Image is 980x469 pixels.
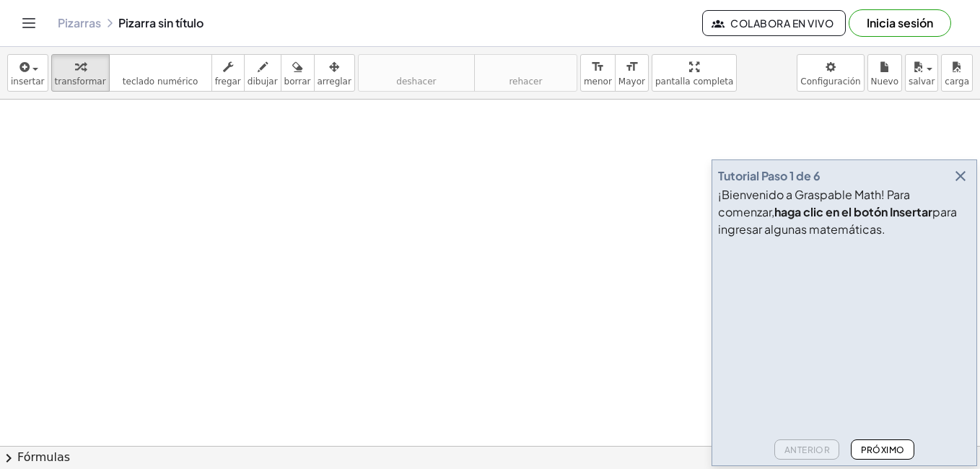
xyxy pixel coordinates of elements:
[55,76,106,87] span: transformar
[17,450,70,466] font: Fórmulas
[909,76,935,87] span: salvar
[7,54,48,92] button: insertar
[941,54,973,92] button: carga
[211,54,245,92] button: fregar
[478,58,574,76] i: rehacer
[11,76,45,87] span: insertar
[474,54,577,92] button: rehacerrehacer
[860,444,904,455] font: Próximo
[123,76,198,87] span: teclado numérico
[774,204,932,219] b: haga clic en el botón Insertar
[314,54,355,92] button: arreglar
[618,76,645,87] span: Mayor
[584,76,612,87] span: menor
[905,54,938,92] button: salvar
[718,187,957,237] font: ¡Bienvenido a Graspable Math! Para comenzar, para ingresar algunas matemáticas.
[851,439,914,460] button: Próximo
[580,54,616,92] button: format_sizemenor
[797,54,864,92] button: Configuración
[800,76,860,87] span: Configuración
[849,9,951,37] button: Inicia sesión
[358,54,475,92] button: deshacerdeshacer
[17,12,40,35] button: Alternar navegación
[655,76,734,87] span: pantalla completa
[113,58,209,76] i: teclado
[396,76,436,87] span: deshacer
[284,76,311,87] span: borrar
[248,76,278,87] span: dibujar
[871,76,898,87] span: Nuevo
[244,54,281,92] button: dibujar
[702,10,846,36] button: Colabora en vivo
[867,54,902,92] button: Nuevo
[362,58,471,76] i: deshacer
[730,17,834,30] font: Colabora en vivo
[615,54,649,92] button: format_sizeMayor
[58,16,101,30] a: Pizarras
[945,76,969,87] span: carga
[318,76,351,87] span: arreglar
[281,54,315,92] button: borrar
[51,54,110,92] button: transformar
[109,54,212,92] button: tecladoteclado numérico
[215,76,241,87] span: fregar
[509,76,542,87] span: rehacer
[625,58,639,76] i: format_size
[652,54,738,92] button: pantalla completa
[591,58,605,76] i: format_size
[718,167,821,185] div: Tutorial Paso 1 de 6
